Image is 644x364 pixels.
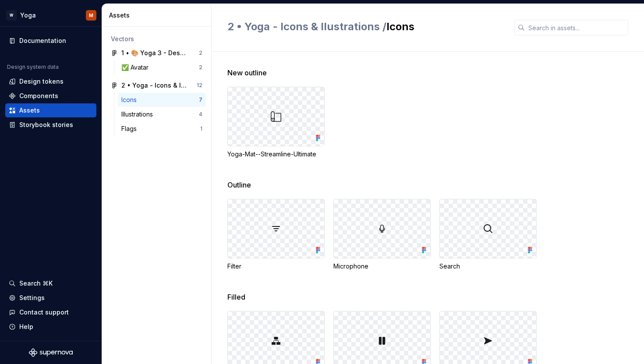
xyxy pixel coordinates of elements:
span: Filled [227,292,245,302]
div: Documentation [19,36,66,45]
div: Icons [121,95,140,104]
a: Documentation [5,34,96,48]
a: Assets [5,103,96,117]
div: Vectors [111,35,202,43]
a: Flags1 [118,122,206,136]
span: 2 • Yoga - Icons & Ilustrations / [227,20,386,33]
div: Filter [227,262,325,271]
div: Components [19,92,58,100]
div: 1 [200,125,202,132]
button: Help [5,320,96,334]
div: Settings [19,293,45,302]
div: 2 [199,49,202,57]
div: ✅ Avatar [121,63,152,72]
div: 1 • 🎨 Yoga 3 - Design System [121,49,187,57]
div: 7 [199,96,202,103]
div: 2 • Yoga - Icons & Ilustrations [121,81,187,90]
svg: Supernova Logo [29,348,73,357]
h2: Icons [227,20,504,34]
div: Search [439,262,537,271]
button: Search ⌘K [5,276,96,290]
div: Search ⌘K [19,279,53,288]
div: Assets [109,11,208,20]
div: 12 [197,82,202,89]
a: Design tokens [5,74,96,88]
div: Flags [121,124,140,133]
button: Contact support [5,305,96,319]
div: 2 [199,64,202,71]
a: 1 • 🎨 Yoga 3 - Design System2 [107,46,206,60]
div: Design system data [7,64,59,71]
span: New outline [227,67,267,78]
div: Contact support [19,308,69,317]
div: W [6,10,17,21]
div: Yoga-Mat--Streamline-Ultimate [227,150,325,159]
button: WYogaM [2,6,100,25]
div: Microphone [333,262,431,271]
div: Illustrations [121,110,156,119]
a: ✅ Avatar2 [118,60,206,74]
a: Storybook stories [5,118,96,132]
div: Assets [19,106,40,115]
a: Icons7 [118,93,206,107]
div: Design tokens [19,77,64,86]
div: Yoga [20,11,36,20]
span: Outline [227,180,251,190]
a: Settings [5,291,96,305]
input: Search in assets... [525,20,628,35]
a: Illustrations4 [118,107,206,121]
a: Components [5,89,96,103]
div: Help [19,322,33,331]
a: 2 • Yoga - Icons & Ilustrations12 [107,78,206,92]
div: M [89,12,93,19]
div: 4 [199,111,202,118]
div: Storybook stories [19,120,73,129]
